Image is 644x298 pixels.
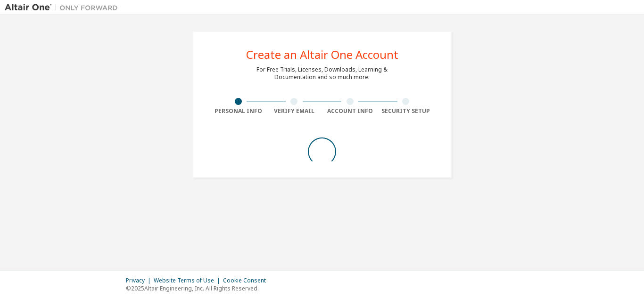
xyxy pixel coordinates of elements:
[256,66,388,81] div: For Free Trials, Licenses, Downloads, Learning & Documentation and so much more.
[322,107,378,115] div: Account Info
[126,277,154,284] div: Privacy
[154,277,223,284] div: Website Terms of Use
[210,107,266,115] div: Personal Info
[378,107,434,115] div: Security Setup
[266,107,322,115] div: Verify Email
[5,3,123,12] img: Altair One
[246,49,398,60] div: Create an Altair One Account
[126,284,272,292] p: © 2025 Altair Engineering, Inc. All Rights Reserved.
[223,277,272,284] div: Cookie Consent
